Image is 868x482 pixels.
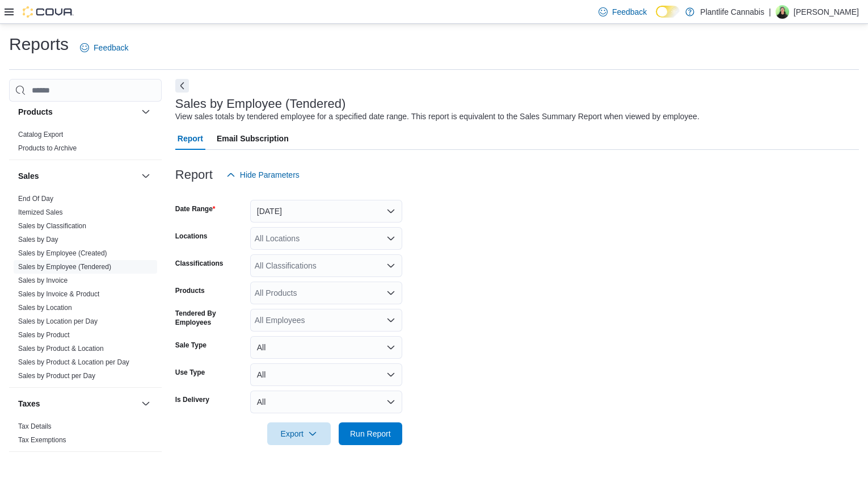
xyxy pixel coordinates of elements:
span: Sales by Product & Location per Day [18,358,129,367]
h3: Sales [18,170,39,182]
span: Email Subscription [217,127,289,150]
a: Tax Exemptions [18,436,66,444]
a: End Of Day [18,195,53,203]
span: Sales by Invoice & Product [18,290,99,299]
button: Open list of options [386,234,395,243]
span: Sales by Invoice [18,276,68,285]
span: Itemized Sales [18,208,63,217]
input: Dark Mode [656,6,680,18]
h3: Sales by Employee (Tendered) [175,97,346,111]
a: Sales by Location [18,304,72,312]
label: Locations [175,232,208,241]
div: Jim Stevenson [776,5,789,19]
div: View sales totals by tendered employee for a specified date range. This report is equivalent to t... [175,111,700,123]
a: Sales by Location per Day [18,317,98,325]
a: Sales by Product per Day [18,372,95,380]
a: Products to Archive [18,144,77,152]
span: Dark Mode [656,18,656,18]
span: Sales by Employee (Created) [18,249,107,258]
a: Sales by Invoice & Product [18,290,99,298]
button: Sales [18,170,137,182]
a: Sales by Employee (Created) [18,249,107,257]
div: Products [9,128,162,160]
a: Sales by Product & Location per Day [18,358,129,366]
span: Sales by Product & Location [18,344,104,353]
button: Sales [139,169,153,183]
button: Open list of options [386,261,395,270]
span: Sales by Classification [18,221,86,230]
button: Next [175,79,189,93]
div: Sales [9,192,162,387]
a: Sales by Product & Location [18,345,104,353]
span: Sales by Product per Day [18,371,95,380]
a: Sales by Invoice [18,276,68,284]
a: Tax Details [18,422,52,430]
a: Catalog Export [18,131,63,139]
h1: Reports [9,33,69,56]
button: Open list of options [386,316,395,325]
p: | [769,5,771,19]
img: Cova [23,6,74,18]
button: Taxes [139,397,153,410]
button: [DATE] [250,200,402,223]
label: Tendered By Employees [175,309,246,327]
label: Date Range [175,204,216,213]
p: Plantlife Cannabis [700,5,764,19]
button: Export [267,422,331,445]
button: All [250,336,402,359]
button: Products [139,105,153,119]
button: Open list of options [386,288,395,297]
span: End Of Day [18,194,53,203]
a: Sales by Classification [18,222,86,230]
a: Sales by Employee (Tendered) [18,263,111,271]
span: Products to Archive [18,144,77,153]
span: Sales by Employee (Tendered) [18,262,111,271]
button: All [250,363,402,386]
span: Sales by Product [18,330,70,340]
label: Use Type [175,368,205,377]
span: Hide Parameters [240,169,300,181]
a: Sales by Day [18,236,58,244]
label: Is Delivery [175,395,209,404]
button: Taxes [18,398,137,409]
button: Hide Parameters [222,164,304,186]
label: Classifications [175,259,224,268]
a: Feedback [594,1,651,23]
p: [PERSON_NAME] [794,5,859,19]
span: Report [178,127,203,150]
span: Feedback [94,42,128,53]
button: Products [18,106,137,118]
a: Itemized Sales [18,208,63,216]
span: Run Report [350,428,391,439]
span: Feedback [612,6,647,18]
button: Run Report [339,422,402,445]
h3: Products [18,106,53,118]
span: Sales by Location per Day [18,317,98,326]
label: Products [175,286,205,295]
span: Export [274,422,324,445]
span: Tax Details [18,422,52,431]
a: Feedback [75,36,133,59]
div: Taxes [9,420,162,451]
span: Sales by Location [18,303,72,312]
span: Sales by Day [18,235,58,244]
h3: Taxes [18,398,40,409]
h3: Report [175,168,213,182]
button: All [250,391,402,413]
label: Sale Type [175,341,207,350]
a: Sales by Product [18,331,70,339]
